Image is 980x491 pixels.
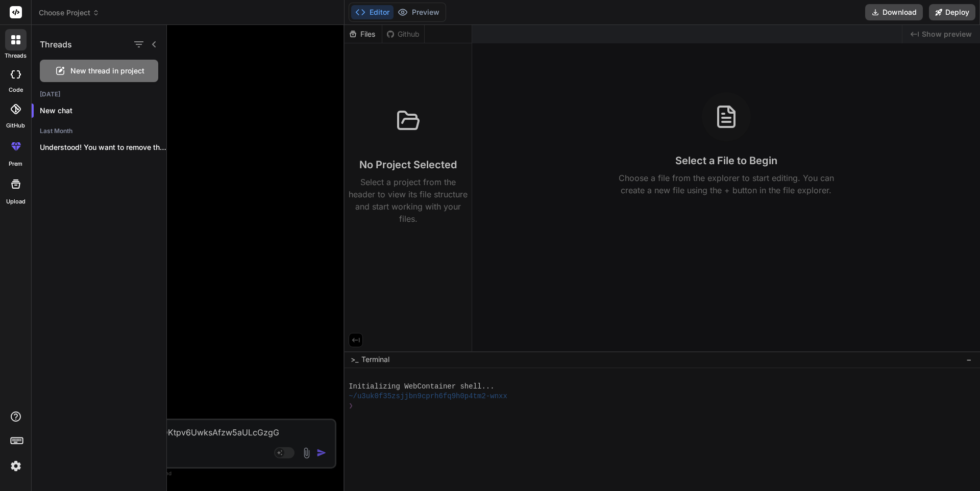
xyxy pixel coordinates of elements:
span: New thread in project [70,66,144,76]
img: settings [7,457,24,475]
h2: Last Month [32,127,166,135]
button: Editor [351,5,394,19]
label: Upload [6,197,26,206]
label: threads [5,51,27,60]
span: Choose Project [39,8,100,18]
button: Deploy [929,4,975,20]
label: GitHub [6,121,25,130]
label: code [9,86,23,94]
h2: [DATE] [32,90,166,98]
button: Preview [394,5,444,19]
p: New chat [40,106,166,116]
h1: Threads [40,38,72,50]
label: prem [9,160,22,168]
button: Download [865,4,923,20]
p: Understood! You want to remove the AI... [40,142,166,152]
